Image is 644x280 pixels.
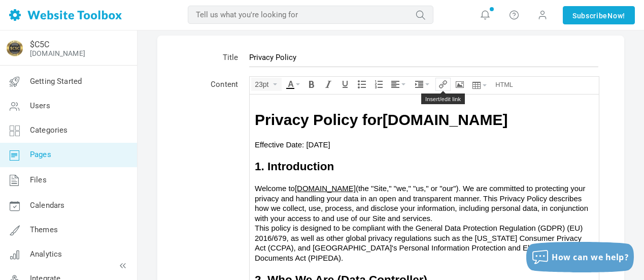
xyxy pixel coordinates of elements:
[30,49,85,57] a: [DOMAIN_NAME]
[30,225,58,234] span: Themes
[552,252,629,263] span: How can we help?
[30,175,47,184] span: Files
[30,150,51,159] span: Pages
[469,78,490,93] div: Table
[354,78,369,91] div: Bullet list
[421,94,465,104] div: Insert/edit link
[452,78,467,91] div: Insert/edit image
[388,78,410,91] div: Align
[304,78,319,91] div: Bold
[30,101,50,110] span: Users
[321,78,336,91] div: Italic
[30,250,62,259] span: Analytics
[188,6,433,24] input: Tell us what you're looking for
[30,77,82,86] span: Getting Started
[492,78,517,91] div: Source code
[7,40,23,56] img: cropcircle.png
[30,126,68,135] span: Categories
[435,78,451,91] div: Insert/edit link
[337,78,353,91] div: Underline
[30,201,64,210] span: Calendars
[607,10,625,21] span: Now!
[371,78,386,91] div: Numbered list
[412,78,434,91] div: Indent
[251,78,282,91] div: Font Sizes
[563,6,635,24] a: SubscribeNow!
[5,212,344,232] div: If you have any questions about this privacy policy or our data protection practices, please cont...
[255,80,271,88] span: 23pt
[526,242,634,272] button: How can we help?
[283,78,302,91] div: Text color
[178,46,244,73] td: Title
[30,40,49,49] a: $C5C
